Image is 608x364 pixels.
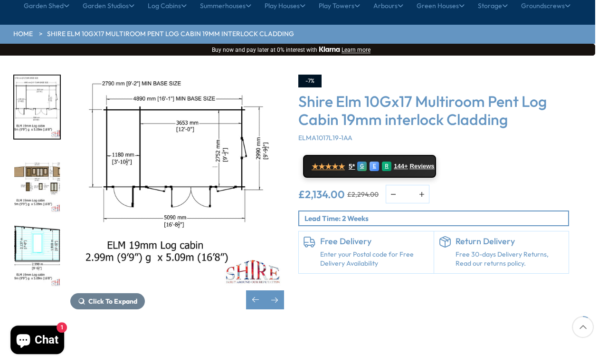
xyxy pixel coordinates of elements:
[70,75,284,309] div: 3 / 10
[14,76,60,139] img: Elm2990x50909_9x16_8PLAN_fa07f756-2e9b-4080-86e3-fc095bf7bbd6_200x200.jpg
[47,29,294,39] a: Shire Elm 10Gx17 Multiroom Pent Log Cabin 19mm interlock Cladding
[70,293,145,309] button: Click To Expand
[88,297,137,306] span: Click To Expand
[70,75,284,288] img: Shire Elm 10Gx17 Multiroom Pent Log Cabin 19mm interlock Cladding - Best Shed
[382,162,391,171] div: R
[456,250,564,268] p: Free 30-days Delivery Returns, Read our returns policy.
[13,29,33,39] a: HOME
[370,162,379,171] div: E
[298,92,569,129] h3: Shire Elm 10Gx17 Multiroom Pent Log Cabin 19mm interlock Cladding
[298,75,322,87] div: -7%
[320,250,429,268] a: Enter your Postal code for Free Delivery Availability
[312,162,345,171] span: ★★★★★
[265,290,284,309] div: Next slide
[357,162,367,171] div: G
[298,134,352,142] span: ELMA1017L19-1AA
[303,155,436,178] a: ★★★★★ 5* G E R 144+ Reviews
[14,150,60,213] img: Elm2990x50909_9x16_8mmft_eec6c100-4d89-4958-be31-173a0c41a430_200x200.jpg
[394,163,408,170] span: 144+
[13,149,61,214] div: 4 / 10
[14,224,60,287] img: Elm2990x50909_9x16_8INTERNALHT_eb649b63-12b1-4173-b139-2a2ad5162572_200x200.jpg
[13,223,61,288] div: 5 / 10
[320,236,429,247] h6: Free Delivery
[410,163,435,170] span: Reviews
[298,189,345,200] ins: £2,134.00
[304,213,568,223] p: Lead Time: 2 Weeks
[456,236,564,247] h6: Return Delivery
[8,326,67,356] inbox-online-store-chat: Shopify online store chat
[347,191,379,198] del: £2,294.00
[246,290,265,309] div: Previous slide
[13,75,61,140] div: 3 / 10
